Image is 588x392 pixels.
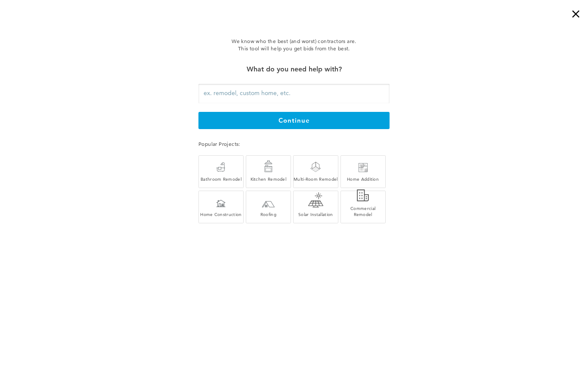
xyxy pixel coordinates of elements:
div: Solar Installation [294,211,338,217]
div: Home Construction [199,211,243,217]
div: Multi-Room Remodel [294,176,338,182]
div: What do you need help with? [198,63,390,75]
div: Home Addition [341,176,385,182]
div: Popular Projects: [198,139,390,148]
div: Commercial Remodel [341,205,385,217]
div: Kitchen Remodel [246,176,291,182]
div: We know who the best (and worst) contractors are. This tool will help you get bids from the best. [155,37,433,52]
input: ex. remodel, custom home, etc. [198,84,390,103]
div: Roofing [246,211,291,217]
button: continue [198,112,390,129]
div: Bathroom Remodel [199,176,243,182]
